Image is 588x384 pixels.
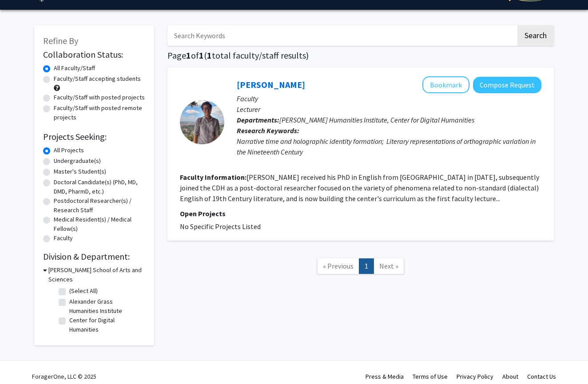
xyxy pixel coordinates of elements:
span: Next » [379,261,398,270]
p: Faculty [237,93,541,104]
span: 1 [186,50,191,61]
iframe: Chat [7,344,38,377]
h2: Collaboration Status: [43,49,145,60]
label: All Projects [54,146,84,155]
b: Faculty Information: [180,173,246,182]
label: Faculty/Staff accepting students [54,74,141,83]
label: Faculty/Staff with posted projects [54,93,145,102]
span: [PERSON_NAME] Humanities Institute, Center for Digital Humanities [279,115,474,124]
b: Research Keywords: [237,126,299,135]
a: Next Page [373,258,404,274]
a: About [502,372,518,380]
h2: Division & Department: [43,251,145,262]
label: (Select All) [69,286,98,296]
a: [PERSON_NAME] [237,79,305,90]
label: Master's Student(s) [54,167,106,176]
label: Faculty [54,234,73,243]
input: Search Keywords [167,25,516,46]
button: Compose Request to Craig Messner [473,77,541,93]
a: Previous Page [317,258,359,274]
a: Contact Us [527,372,556,380]
span: 1 [207,50,212,61]
a: Privacy Policy [457,372,493,380]
p: Lecturer [237,104,541,115]
a: Terms of Use [413,372,448,380]
span: « Previous [323,261,354,270]
label: Doctoral Candidate(s) (PhD, MD, DMD, PharmD, etc.) [54,178,145,196]
button: Search [517,25,554,46]
label: All Faculty/Staff [54,63,95,73]
h2: Projects Seeking: [43,131,145,142]
b: Departments: [237,115,279,124]
button: Add Craig Messner to Bookmarks [422,76,469,93]
label: Medical Resident(s) / Medical Fellow(s) [54,215,145,234]
fg-read-more: [PERSON_NAME] received his PhD in English from [GEOGRAPHIC_DATA] in [DATE], subsequently joined t... [180,173,539,203]
label: Faculty/Staff with posted remote projects [54,103,145,122]
a: 1 [359,258,374,274]
div: Narrative time and holographic identity formation; Literary representations of orthographic varia... [237,136,541,157]
h3: [PERSON_NAME] School of Arts and Sciences [48,265,145,284]
span: 1 [199,50,204,61]
label: Alexander Grass Humanities Institute [69,297,143,316]
a: Press & Media [366,372,404,380]
h1: Page of ( total faculty/staff results) [167,50,554,61]
span: Refine By [43,35,78,46]
span: No Specific Projects Listed [180,222,261,231]
label: Undergraduate(s) [54,156,101,166]
p: Open Projects [180,208,541,219]
label: Postdoctoral Researcher(s) / Research Staff [54,196,145,215]
nav: Page navigation [167,249,554,285]
label: Center for Digital Humanities [69,316,143,334]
